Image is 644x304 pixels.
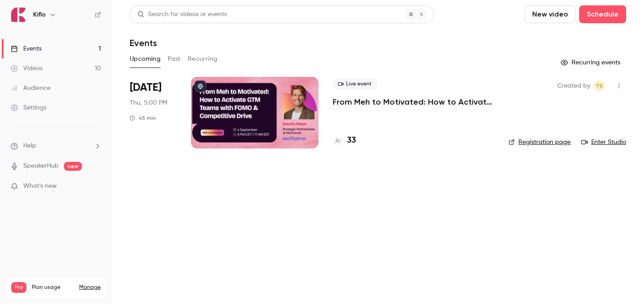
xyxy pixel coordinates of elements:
[130,114,156,122] div: 45 min
[32,284,74,291] span: Plan usage
[508,138,571,147] a: Registration page
[11,8,25,22] img: Kiflo
[130,52,161,66] button: Upcoming
[130,77,177,148] div: Sep 4 Thu, 5:00 PM (Europe/Rome)
[64,162,82,171] span: new
[333,97,494,107] a: From Meh to Motivated: How to Activate GTM Teams with FOMO & Competitive Drive
[525,5,576,23] button: New video
[137,10,227,19] div: Search for videos or events
[579,5,626,23] button: Schedule
[79,284,101,291] a: Manage
[11,84,51,93] div: Audience
[130,80,161,95] span: [DATE]
[333,79,377,89] span: Live event
[11,282,26,293] span: Pro
[11,141,101,151] li: help-dropdown-opener
[11,44,42,53] div: Events
[581,138,626,147] a: Enter Studio
[168,52,181,66] button: Past
[188,52,218,66] button: Recurring
[33,10,46,19] h6: Kiflo
[23,182,57,191] span: What's new
[23,161,59,171] a: SpeakerHub
[11,103,47,112] div: Settings
[90,182,101,190] iframe: Noticeable Trigger
[594,80,605,91] span: Tomica Stojanovikj
[557,55,626,70] button: Recurring events
[130,98,167,107] span: Thu, 5:00 PM
[347,135,356,147] h4: 33
[596,80,603,91] span: TS
[130,38,157,48] h1: Events
[333,135,356,147] a: 33
[11,64,42,73] div: Videos
[23,141,36,151] span: Help
[557,80,590,91] span: Created by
